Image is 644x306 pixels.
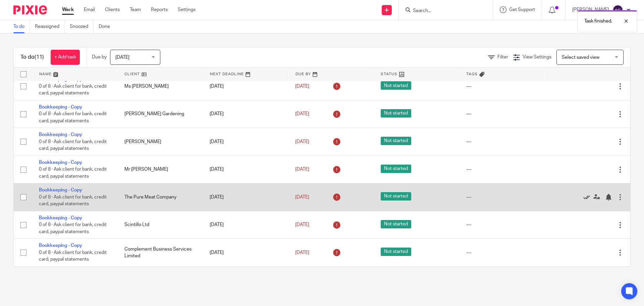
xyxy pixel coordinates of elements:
[466,83,538,90] div: ---
[115,55,129,60] span: [DATE]
[39,195,107,207] span: 0 of 8 · Ask client for bank, credit card, paypal statements
[92,54,107,60] p: Due by
[612,5,623,15] img: svg%3E
[295,139,309,144] span: [DATE]
[295,84,309,89] span: [DATE]
[13,20,30,33] a: To do
[20,54,44,61] h1: To do
[118,183,203,211] td: The Pure Meat Company
[203,128,288,156] td: [DATE]
[130,6,141,13] a: Team
[295,250,309,255] span: [DATE]
[381,81,411,90] span: Not started
[203,183,288,211] td: [DATE]
[35,20,65,33] a: Reassigned
[497,55,508,59] span: Filter
[70,20,94,33] a: Snoozed
[466,72,478,76] span: Tags
[583,194,593,201] a: Mark as done
[39,84,107,96] span: 0 of 8 · Ask client for bank, credit card, paypal statements
[381,165,411,173] span: Not started
[51,50,80,65] a: + Add task
[203,239,288,266] td: [DATE]
[118,211,203,238] td: Scintillo Ltd
[39,112,107,123] span: 0 of 8 · Ask client for bank, credit card, paypal statements
[39,188,82,192] a: Bookkeeping - Copy
[381,192,411,201] span: Not started
[381,137,411,145] span: Not started
[466,138,538,145] div: ---
[381,248,411,256] span: Not started
[39,222,107,234] span: 0 of 8 · Ask client for bank, credit card, paypal statements
[523,55,551,59] span: View Settings
[466,111,538,117] div: ---
[295,167,309,172] span: [DATE]
[99,20,115,33] a: Done
[381,109,411,118] span: Not started
[39,132,82,137] a: Bookkeeping - Copy
[295,112,309,116] span: [DATE]
[562,55,599,60] span: Select saved view
[62,6,74,13] a: Work
[118,156,203,183] td: Mr [PERSON_NAME]
[466,166,538,173] div: ---
[295,195,309,200] span: [DATE]
[118,128,203,156] td: [PERSON_NAME]
[466,194,538,201] div: ---
[295,222,309,227] span: [DATE]
[381,220,411,228] span: Not started
[466,221,538,228] div: ---
[203,156,288,183] td: [DATE]
[118,73,203,100] td: Ms [PERSON_NAME]
[35,54,44,60] span: (11)
[466,249,538,256] div: ---
[39,105,82,110] a: Bookkeeping - Copy
[39,160,82,165] a: Bookkeeping - Copy
[178,6,196,13] a: Settings
[203,100,288,128] td: [DATE]
[39,243,82,248] a: Bookkeeping - Copy
[13,5,47,14] img: Pixie
[84,6,95,13] a: Email
[39,216,82,220] a: Bookkeeping - Copy
[203,73,288,100] td: [DATE]
[39,250,107,262] span: 0 of 8 · Ask client for bank, credit card, paypal statements
[105,6,120,13] a: Clients
[118,100,203,128] td: [PERSON_NAME] Gardening
[151,6,168,13] a: Reports
[118,239,203,266] td: Complement Business Services Limited
[39,139,107,151] span: 0 of 8 · Ask client for bank, credit card, paypal statements
[39,167,107,179] span: 0 of 8 · Ask client for bank, credit card, paypal statements
[203,211,288,238] td: [DATE]
[584,18,612,25] p: Task finished.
